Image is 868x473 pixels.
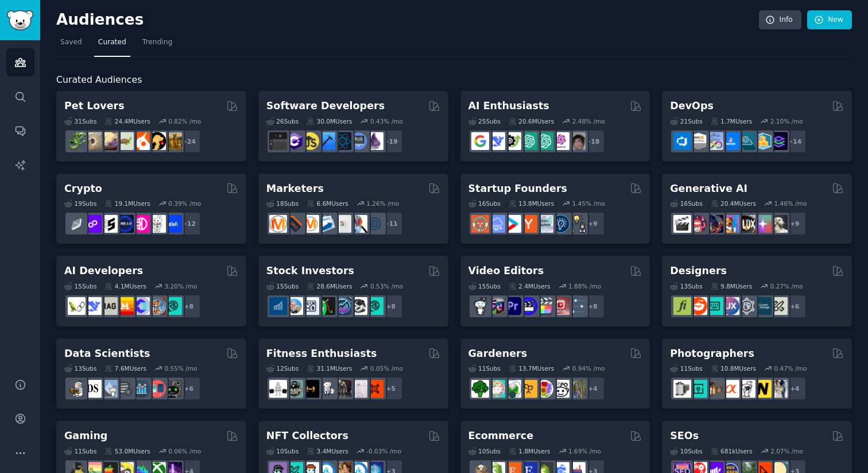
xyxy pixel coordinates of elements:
div: 15 Sub s [468,282,501,290]
img: Youtubevideo [552,297,569,315]
div: + 14 [782,129,807,153]
div: 9.8M Users [711,282,753,290]
div: 2.10 % /mo [770,117,803,125]
img: SaaS [487,215,505,233]
img: platformengineering [738,132,755,150]
img: analytics [132,380,150,398]
img: logodesign [689,297,707,315]
img: StocksAndTrading [334,297,351,315]
span: Curated Audiences [56,73,142,87]
div: 18 Sub s [266,199,299,207]
h2: NFT Collectors [266,429,348,443]
div: 19.1M Users [104,199,150,207]
div: 0.43 % /mo [370,117,403,125]
img: 0xPolygon [84,215,102,233]
h2: Startup Founders [468,182,567,196]
img: VideoEditors [520,297,537,315]
h2: Data Scientists [64,347,150,361]
h2: Software Developers [266,99,385,113]
img: UX_Design [770,297,788,315]
img: MarketingResearch [350,215,367,233]
div: 13.7M Users [509,364,554,372]
img: succulents [487,380,505,398]
div: + 8 [581,294,605,318]
span: Curated [98,37,126,48]
img: UrbanGardening [552,380,569,398]
img: physicaltherapy [350,380,367,398]
img: dogbreed [164,132,182,150]
img: MachineLearning [68,380,86,398]
div: 20.4M Users [711,199,756,207]
h2: AI Developers [64,264,143,278]
img: chatgpt_promptDesign [520,132,537,150]
img: learndesign [754,297,772,315]
img: GoogleGeminiAI [471,132,489,150]
img: datascience [84,380,102,398]
img: Docker_DevOps [706,132,723,150]
div: 7.6M Users [104,364,146,372]
img: learnjavascript [301,132,319,150]
img: DeepSeek [84,297,102,315]
h2: Photographers [670,347,754,361]
div: 4.1M Users [104,282,146,290]
div: + 12 [177,211,201,236]
img: Trading [317,297,335,315]
img: AItoolsCatalog [503,132,521,150]
div: 0.47 % /mo [774,364,807,372]
img: iOSProgramming [317,132,335,150]
img: DreamBooth [770,215,788,233]
div: 11 Sub s [468,364,501,372]
img: indiehackers [536,215,553,233]
div: + 4 [782,376,807,401]
img: gopro [471,297,489,315]
img: streetphotography [689,380,707,398]
img: AnalogCommunity [706,380,723,398]
div: 10 Sub s [266,447,299,455]
img: datasets [148,380,166,398]
div: 0.94 % /mo [572,364,605,372]
img: elixir [366,132,383,150]
img: software [269,132,287,150]
img: WeddingPhotography [770,380,788,398]
h2: AI Enthusiasts [468,99,549,113]
div: 0.55 % /mo [165,364,197,372]
h2: Gardeners [468,347,528,361]
img: AskComputerScience [350,132,367,150]
div: 1.7M Users [711,117,753,125]
img: dataengineering [116,380,134,398]
img: vegetablegardening [471,380,489,398]
h2: SEOs [670,429,699,443]
a: Curated [94,33,130,57]
img: GYM [269,380,287,398]
div: 20.6M Users [509,117,554,125]
img: web3 [116,215,134,233]
img: OnlineMarketing [366,215,383,233]
a: New [807,10,852,30]
div: 26 Sub s [266,117,299,125]
img: OpenSourceAI [132,297,150,315]
img: canon [738,380,755,398]
span: Trending [142,37,172,48]
img: Forex [301,297,319,315]
h2: Video Editors [468,264,544,278]
img: ballpython [84,132,102,150]
div: + 24 [177,129,201,153]
img: personaltraining [366,380,383,398]
a: Info [759,10,801,30]
img: GummySearch logo [7,10,33,30]
img: OpenAIDev [552,132,569,150]
div: 30.0M Users [307,117,352,125]
img: content_marketing [269,215,287,233]
img: postproduction [568,297,586,315]
div: 6.6M Users [307,199,348,207]
h2: Generative AI [670,182,747,196]
img: technicalanalysis [366,297,383,315]
img: AIDevelopersSociety [164,297,182,315]
img: SavageGarden [503,380,521,398]
img: ycombinator [520,215,537,233]
div: 0.82 % /mo [168,117,201,125]
div: 2.07 % /mo [770,447,803,455]
img: MistralAI [116,297,134,315]
img: UI_Design [706,297,723,315]
div: + 5 [379,376,403,401]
